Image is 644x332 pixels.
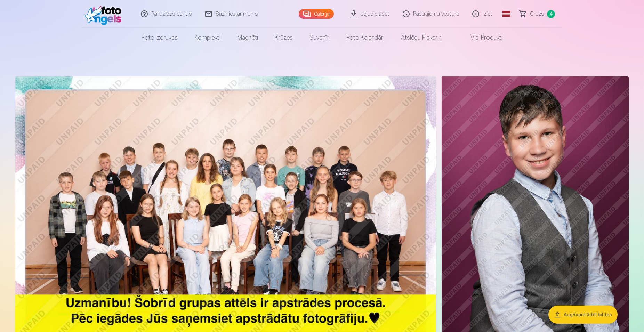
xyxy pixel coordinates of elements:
a: Visi produkti [451,28,511,47]
a: Foto kalendāri [338,28,393,47]
span: 4 [547,10,555,18]
a: Foto izdrukas [133,28,186,47]
a: Suvenīri [301,28,338,47]
a: Magnēti [229,28,266,47]
img: /fa1 [85,3,125,25]
a: Galerija [299,9,334,19]
a: Krūzes [266,28,301,47]
span: Grozs [530,10,544,18]
a: Komplekti [186,28,229,47]
button: Augšupielādēt bildes [548,306,618,324]
a: Atslēgu piekariņi [393,28,451,47]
